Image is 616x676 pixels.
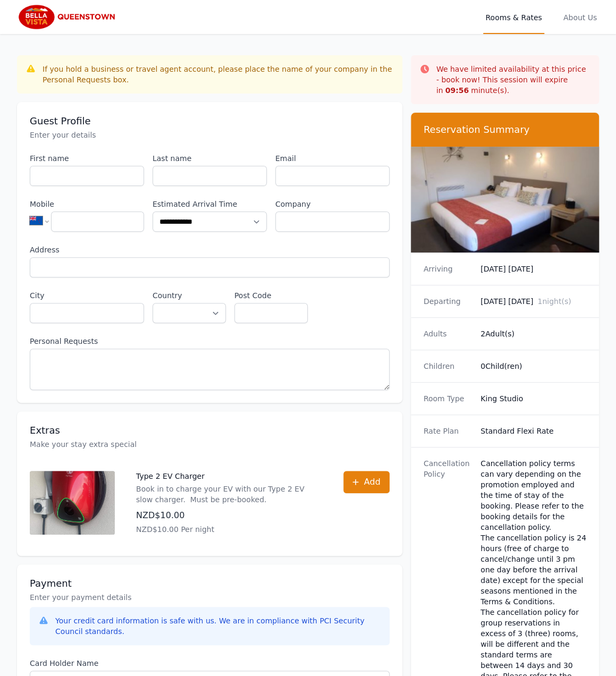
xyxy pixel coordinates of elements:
div: Your credit card information is safe with us. We are in compliance with PCI Security Council stan... [55,615,381,637]
label: Company [275,199,390,209]
label: Email [275,153,390,164]
dd: [DATE] [DATE] [480,296,586,307]
img: Bella Vista Queenstown [17,4,119,30]
strong: 09 : 56 [445,86,469,95]
dd: Standard Flexi Rate [480,426,586,436]
dt: Children [424,361,472,371]
dt: Adults [424,328,472,339]
label: Address [30,244,390,255]
div: If you hold a business or travel agent account, please place the name of your company in the Pers... [43,64,394,85]
p: Type 2 EV Charger [136,471,322,481]
label: Estimated Arrival Time [153,199,267,209]
dd: 2 Adult(s) [480,328,586,339]
img: Type 2 EV Charger [30,471,115,535]
span: Add [364,476,381,488]
dt: Room Type [424,393,472,404]
p: Enter your details [30,130,390,140]
p: Enter your payment details [30,592,390,603]
dt: Rate Plan [424,426,472,436]
button: Add [343,471,390,493]
label: City [30,290,144,301]
dd: King Studio [480,393,586,404]
p: NZD$10.00 Per night [136,524,322,535]
p: Book in to charge your EV with our Type 2 EV slow charger. Must be pre-booked. [136,484,322,505]
h3: Guest Profile [30,115,390,128]
p: We have limited availability at this price - book now! This session will expire in minute(s). [436,64,590,96]
h3: Extras [30,424,390,437]
label: First name [30,153,144,164]
span: 1 night(s) [537,297,571,306]
dd: [DATE] [DATE] [480,264,586,274]
img: King Studio [411,147,599,252]
label: Card Holder Name [30,658,390,669]
p: Make your stay extra special [30,439,390,450]
dt: Departing [424,296,472,307]
label: Mobile [30,199,144,209]
label: Personal Requests [30,336,390,347]
dd: 0 Child(ren) [480,361,586,371]
label: Country [153,290,226,301]
h3: Reservation Summary [424,123,586,136]
label: Post Code [234,290,308,301]
h3: Payment [30,577,390,590]
p: NZD$10.00 [136,509,322,522]
label: Last name [153,153,267,164]
dt: Arriving [424,264,472,274]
